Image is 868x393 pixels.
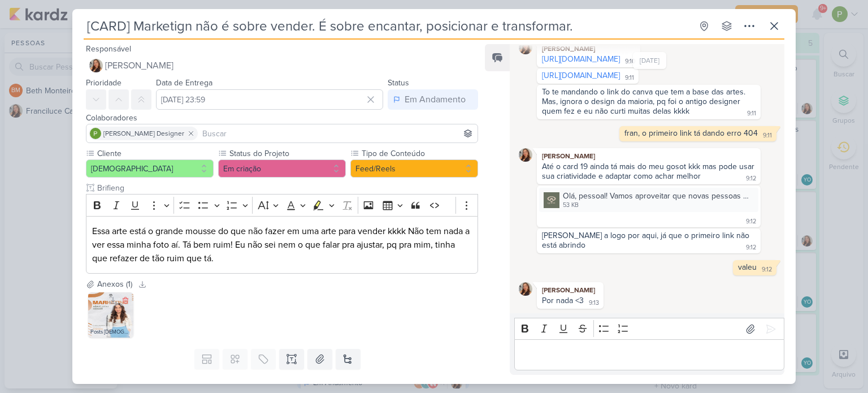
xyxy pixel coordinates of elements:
[514,339,784,370] div: Editor editing area: main
[156,89,383,110] input: Select a date
[86,159,214,178] button: [DEMOGRAPHIC_DATA]
[746,217,756,226] div: 9:12
[762,265,772,274] div: 9:12
[86,216,478,274] div: Editor editing area: main
[763,131,772,140] div: 9:11
[86,44,131,54] label: Responsável
[542,54,620,64] a: [URL][DOMAIN_NAME]
[350,159,478,178] button: Feed/Reels
[89,59,103,72] img: Franciluce Carvalho
[519,282,532,296] img: Franciluce Carvalho
[228,148,346,159] label: Status do Projeto
[625,57,636,66] div: 9:10
[97,278,132,290] div: Anexos (1)
[90,128,101,139] img: Paloma Paixão Designer
[539,43,638,54] div: [PERSON_NAME]
[388,89,478,110] button: Em Andamento
[539,150,758,162] div: [PERSON_NAME]
[624,128,758,138] div: fran, o primeiro link tá dando erro 404
[542,231,752,250] div: [PERSON_NAME] a logo por aqui, já que o primeiro link não está abrindo
[542,87,748,116] div: To te mandando o link do canva que tem a base das artes. Mas, ignora o design da maioria, pq foi ...
[746,243,756,252] div: 9:12
[539,284,601,296] div: [PERSON_NAME]
[542,296,584,305] div: Por nada <3
[746,174,756,183] div: 9:12
[105,59,173,72] span: [PERSON_NAME]
[563,190,752,202] div: Olá, pessoal! Vamos aproveitar que novas pessoas chegaram no nosso perfil e que estamos em fase d...
[103,128,184,139] span: [PERSON_NAME] Designer
[200,127,475,140] input: Buscar
[747,109,756,118] div: 9:11
[542,71,620,80] a: [URL][DOMAIN_NAME]
[514,318,784,340] div: Editor toolbar
[519,148,532,162] img: Franciluce Carvalho
[218,159,346,178] button: Em criação
[86,78,121,88] label: Prioridade
[738,262,757,272] div: valeu
[88,292,133,338] img: R2mbyIPxEearcWaR0uNW15mgtjLZOlZE0OlruxeJ.jpg
[92,224,472,265] p: Essa arte está o grande mousse do que não fazer em uma arte para vender kkkk Não tem nada a ver e...
[544,192,559,208] img: CiJD8xn0ufNEvUIHdNLTpNu7owGAkJTeOpJneaVg.jpg
[86,112,478,124] div: Colaboradores
[95,182,478,194] input: Texto sem título
[405,93,466,106] div: Em Andamento
[96,148,214,159] label: Cliente
[589,299,599,308] div: 9:13
[84,16,692,36] input: Kard Sem Título
[361,148,478,159] label: Tipo de Conteúdo
[156,78,212,88] label: Data de Entrega
[88,326,133,338] div: Posts [DEMOGRAPHIC_DATA] atualizados.jpg
[388,78,409,88] label: Status
[625,74,634,83] div: 9:11
[542,162,757,181] div: Até o card 19 ainda tá mais do meu gosot kkk mas pode usar sua criatividade e adaptar como achar ...
[519,41,532,54] img: Franciluce Carvalho
[539,188,758,212] div: Olá, pessoal! Vamos aproveitar que novas pessoas chegaram no nosso perfil e que estamos em fase d...
[86,55,478,76] button: [PERSON_NAME]
[86,194,478,216] div: Editor toolbar
[563,201,752,210] div: 53 KB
